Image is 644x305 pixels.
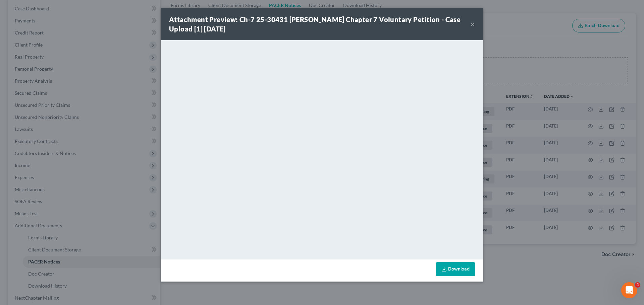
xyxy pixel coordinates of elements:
[169,15,461,33] strong: Attachment Preview: Ch-7 25-30431 [PERSON_NAME] Chapter 7 Voluntary Petition - Case Upload [1] [D...
[635,282,640,288] span: 4
[161,40,483,258] iframe: <object ng-attr-data='[URL][DOMAIN_NAME]' type='application/pdf' width='100%' height='650px'></ob...
[470,20,475,28] button: ×
[436,262,475,276] a: Download
[621,282,637,298] iframe: Intercom live chat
